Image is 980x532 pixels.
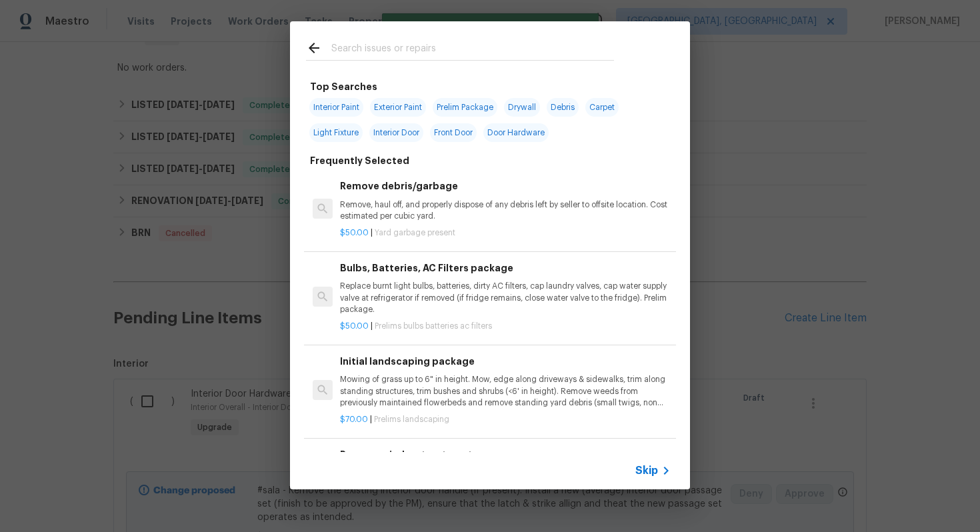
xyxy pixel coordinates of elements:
span: Yard garbage present [375,229,455,237]
span: Drywall [504,98,540,117]
span: Prelims bulbs batteries ac filters [375,322,492,330]
p: | [340,321,671,332]
span: Front Door [430,123,477,142]
h6: Top Searches [310,79,377,94]
span: $50.00 [340,322,369,330]
span: Exterior Paint [370,98,426,117]
h6: Initial landscaping package [340,354,671,369]
h6: Frequently Selected [310,153,409,168]
span: Interior Paint [309,98,363,117]
span: Prelim Package [433,98,497,117]
span: Light Fixture [309,123,363,142]
span: Interior Door [369,123,423,142]
span: Door Hardware [483,123,549,142]
h6: Bulbs, Batteries, AC Filters package [340,261,671,275]
span: Skip [635,464,658,477]
h6: Remove debris/garbage [340,179,671,193]
h6: Remove window treatments [340,447,671,462]
span: $70.00 [340,415,368,423]
span: Debris [547,98,579,117]
p: Mowing of grass up to 6" in height. Mow, edge along driveways & sidewalks, trim along standing st... [340,374,671,408]
p: Remove, haul off, and properly dispose of any debris left by seller to offsite location. Cost est... [340,199,671,222]
p: | [340,414,671,425]
span: Carpet [585,98,619,117]
span: Prelims landscaping [374,415,449,423]
p: Replace burnt light bulbs, batteries, dirty AC filters, cap laundry valves, cap water supply valv... [340,281,671,315]
input: Search issues or repairs [331,40,614,60]
span: $50.00 [340,229,369,237]
p: | [340,227,671,239]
